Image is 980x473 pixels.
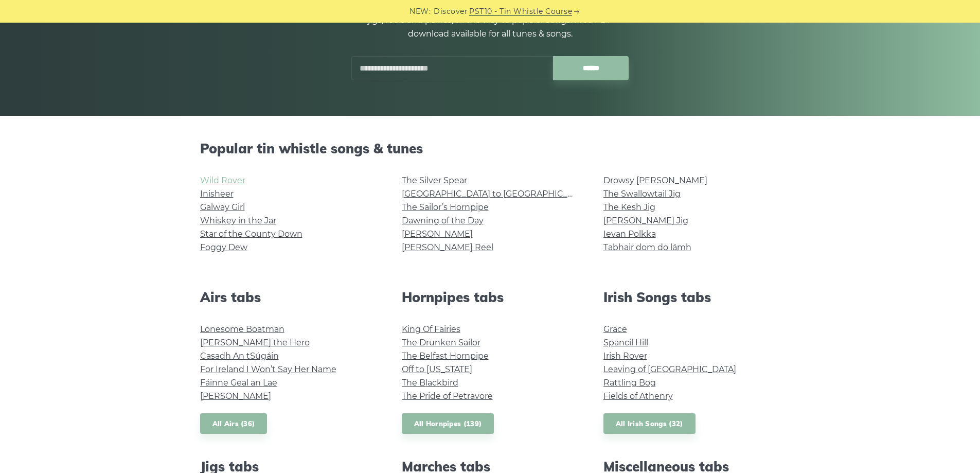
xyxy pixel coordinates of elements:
[200,216,276,225] a: Whiskey in the Jar
[200,413,268,434] a: All Airs (36)
[200,364,336,374] a: For Ireland I Won’t Say Her Name
[402,378,458,388] a: The Blackbird
[603,216,688,225] a: [PERSON_NAME] Jig
[603,176,707,185] a: Drowsy [PERSON_NAME]
[402,176,467,185] a: The Silver Spear
[200,378,277,388] a: Fáinne Geal an Lae
[603,338,648,347] a: Spancil Hill
[434,6,468,17] span: Discover
[402,229,473,239] a: [PERSON_NAME]
[200,229,302,239] a: Star of the County Down
[402,216,484,225] a: Dawning of the Day
[402,338,480,347] a: The Drunken Sailor
[402,189,592,199] a: [GEOGRAPHIC_DATA] to [GEOGRAPHIC_DATA]
[200,351,279,361] a: Casadh An tSúgáin
[402,364,472,374] a: Off to [US_STATE]
[603,413,696,434] a: All Irish Songs (32)
[603,202,655,212] a: The Kesh Jig
[603,391,673,401] a: Fields of Athenry
[200,289,377,305] h2: Airs tabs
[603,351,647,361] a: Irish Rover
[402,289,579,305] h2: Hornpipes tabs
[402,391,493,401] a: The Pride of Petravore
[200,391,271,401] a: [PERSON_NAME]
[603,324,627,334] a: Grace
[603,189,681,199] a: The Swallowtail Jig
[402,202,489,212] a: The Sailor’s Hornpipe
[402,324,460,334] a: King Of Fairies
[200,338,310,347] a: [PERSON_NAME] the Hero
[603,378,656,388] a: Rattling Bog
[603,242,691,252] a: Tabhair dom do lámh
[200,242,247,252] a: Foggy Dew
[469,6,572,17] a: PST10 - Tin Whistle Course
[200,202,245,212] a: Galway Girl
[402,351,489,361] a: The Belfast Hornpipe
[200,176,245,185] a: Wild Rover
[200,324,284,334] a: Lonesome Boatman
[200,141,780,156] h2: Popular tin whistle songs & tunes
[603,289,780,305] h2: Irish Songs tabs
[402,413,494,434] a: All Hornpipes (139)
[603,364,736,374] a: Leaving of [GEOGRAPHIC_DATA]
[200,189,234,199] a: Inisheer
[402,242,493,252] a: [PERSON_NAME] Reel
[409,6,431,17] span: NEW:
[603,229,656,239] a: Ievan Polkka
